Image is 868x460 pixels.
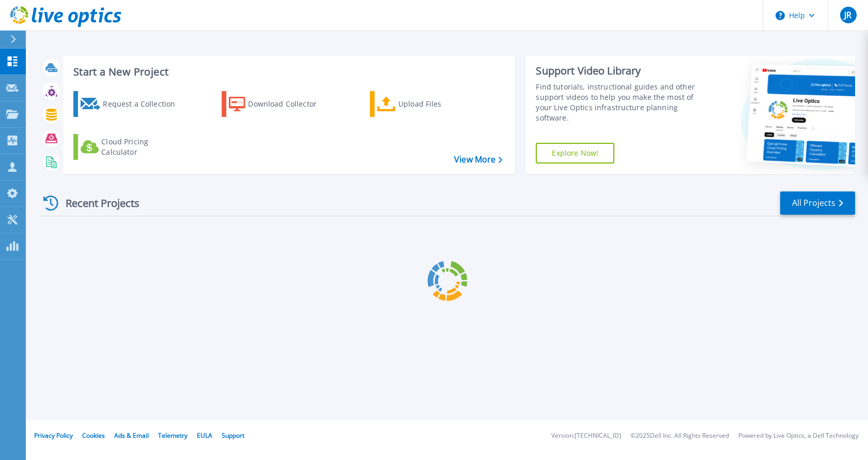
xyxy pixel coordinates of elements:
[222,91,337,117] a: Download Collector
[738,433,859,439] li: Powered by Live Optics, a Dell Technology
[844,11,851,19] span: JR
[222,431,244,440] a: Support
[536,143,614,164] a: Explore Now!
[536,82,702,123] div: Find tutorials, instructional guides and other support videos to help you make the most of your L...
[370,91,485,117] a: Upload Files
[630,433,729,439] li: © 2025 Dell Inc. All Rights Reserved
[114,431,149,440] a: Ads & Email
[73,134,189,160] a: Cloud Pricing Calculator
[551,433,621,439] li: Version: [TECHNICAL_ID]
[82,431,105,440] a: Cookies
[101,137,184,157] div: Cloud Pricing Calculator
[780,191,855,215] a: All Projects
[34,431,73,440] a: Privacy Policy
[40,190,153,216] div: Recent Projects
[454,155,502,165] a: View More
[158,431,188,440] a: Telemetry
[536,64,702,78] div: Support Video Library
[73,66,502,78] h3: Start a New Project
[248,94,331,114] div: Download Collector
[103,94,185,114] div: Request a Collection
[73,91,189,117] a: Request a Collection
[197,431,212,440] a: EULA
[398,94,481,114] div: Upload Files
